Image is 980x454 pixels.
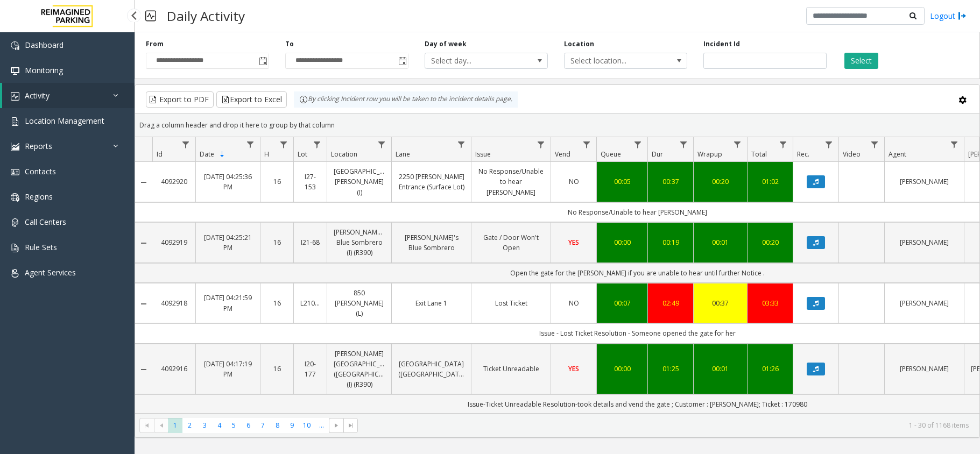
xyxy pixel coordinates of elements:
div: 00:01 [700,364,741,374]
span: Sortable [218,150,227,159]
a: Location Filter Menu [375,137,389,152]
img: infoIcon.svg [299,95,308,104]
a: 16 [267,176,287,187]
a: L21091600 [300,298,320,308]
a: No Response/Unable to hear [PERSON_NAME] [478,166,544,197]
span: Contacts [25,166,56,176]
span: Agent Services [25,267,76,278]
span: Select day... [425,53,523,68]
a: Wrapup Filter Menu [730,137,745,152]
a: I21-68 [300,237,320,247]
a: I20-177 [300,359,320,379]
div: 00:00 [603,364,641,374]
span: Dashboard [25,40,64,50]
img: 'icon' [11,92,19,101]
a: Ticket Unreadable [478,364,544,374]
span: Go to the next page [329,418,343,433]
span: Page 10 [300,418,314,432]
a: Date Filter Menu [243,137,258,152]
span: Page 1 [168,418,182,432]
a: [PERSON_NAME]'s Blue Sombrero (I) (R390) [334,227,385,258]
a: 01:25 [654,364,687,374]
a: 4092918 [159,298,189,308]
a: Lot Filter Menu [310,137,325,152]
a: 01:02 [754,176,786,187]
a: [DATE] 04:25:36 PM [202,172,253,192]
span: Toggle popup [257,53,269,68]
h3: Daily Activity [161,3,250,29]
img: 'icon' [11,168,19,176]
kendo-pager-info: 1 - 30 of 1168 items [364,421,969,430]
a: Id Filter Menu [179,137,193,152]
span: Lane [396,150,410,159]
span: Page 4 [212,418,227,432]
a: 00:05 [603,176,641,187]
span: Reports [25,141,52,151]
span: Agent [889,150,906,159]
a: Issue Filter Menu [534,137,548,152]
a: Dur Filter Menu [676,137,691,152]
a: [DATE] 04:21:59 PM [202,293,253,313]
div: By clicking Incident row you will be taken to the incident details page. [294,91,518,108]
span: Go to the next page [332,421,341,430]
button: Select [844,53,878,69]
a: Queue Filter Menu [631,137,645,152]
span: Page 8 [270,418,285,432]
a: [PERSON_NAME] [891,364,957,374]
span: Wrapup [697,150,722,159]
a: [DATE] 04:25:21 PM [202,232,253,253]
a: Collapse Details [135,239,152,247]
span: Lot [298,150,307,159]
a: 4092916 [159,364,189,374]
span: Call Centers [25,217,66,227]
a: Exit Lane 1 [398,298,464,308]
a: 00:37 [654,176,687,187]
a: Video Filter Menu [868,137,882,152]
a: 00:20 [754,237,786,247]
img: 'icon' [11,143,19,151]
a: [PERSON_NAME] [891,176,957,187]
span: Activity [25,90,50,101]
span: Regions [25,191,53,202]
a: 01:26 [754,364,786,374]
span: Queue [601,150,621,159]
a: 00:07 [603,298,641,308]
span: Location [331,150,357,159]
span: Toggle popup [396,53,408,68]
img: pageIcon [145,3,156,29]
a: [GEOGRAPHIC_DATA][PERSON_NAME] (I) [334,166,385,197]
span: NO [569,299,579,308]
img: 'icon' [11,244,19,252]
a: [PERSON_NAME][GEOGRAPHIC_DATA] ([GEOGRAPHIC_DATA]) (I) (R390) [334,349,385,390]
a: NO [558,298,590,308]
button: Export to PDF [146,91,214,108]
a: 03:33 [754,298,786,308]
img: 'icon' [11,67,19,75]
a: Collapse Details [135,178,152,187]
img: 'icon' [11,117,19,126]
span: Go to the last page [347,421,355,430]
span: YES [568,238,579,247]
a: Logout [930,10,967,22]
img: 'icon' [11,218,19,227]
button: Export to Excel [216,91,287,108]
a: Collapse Details [135,365,152,374]
span: Issue [475,150,491,159]
div: Drag a column header and drop it here to group by that column [135,116,979,134]
a: 00:37 [700,298,741,308]
a: Total Filter Menu [776,137,791,152]
span: Go to the last page [343,418,358,433]
a: 16 [267,298,287,308]
a: 02:49 [654,298,687,308]
span: Page 11 [314,418,329,432]
a: 00:20 [700,176,741,187]
span: Page 3 [198,418,212,432]
label: From [146,39,164,49]
a: [DATE] 04:17:19 PM [202,359,253,379]
span: Monitoring [25,65,63,75]
a: [PERSON_NAME]'s Blue Sombrero [398,232,464,253]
